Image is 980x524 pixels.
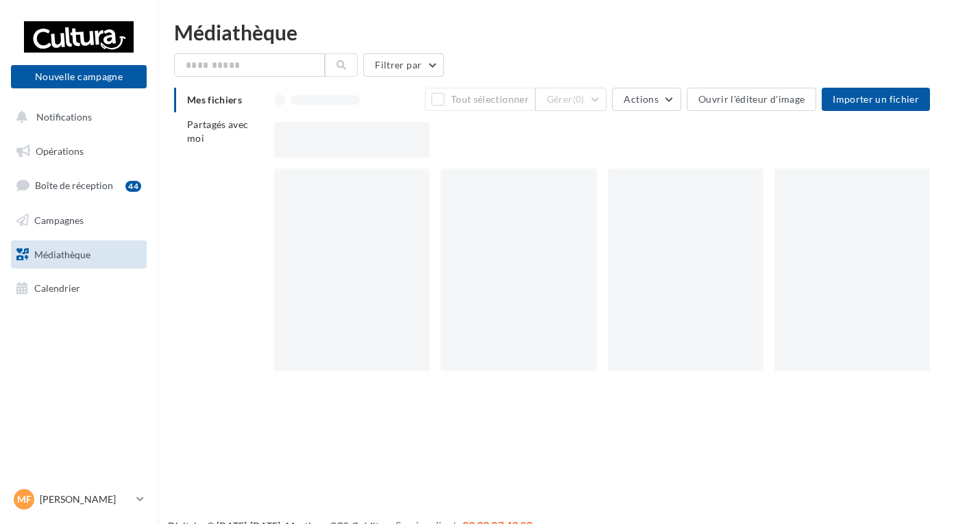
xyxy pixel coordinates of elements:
div: 44 [125,181,141,192]
div: Médiathèque [174,22,964,42]
button: Gérer(0) [535,88,607,111]
span: Importer un fichier [833,93,919,105]
a: Opérations [8,137,149,166]
span: MF [17,492,32,506]
span: Notifications [36,111,92,123]
span: Médiathèque [34,248,90,260]
button: Nouvelle campagne [11,65,147,88]
span: Calendrier [34,282,80,294]
span: Boîte de réception [35,179,113,191]
button: Notifications [8,103,144,132]
button: Importer un fichier [822,88,930,111]
a: Calendrier [8,274,149,303]
p: [PERSON_NAME] [40,492,131,506]
a: Boîte de réception44 [8,171,149,200]
span: Campagnes [34,214,84,226]
a: MF [PERSON_NAME] [11,486,147,512]
button: Actions [612,88,681,111]
button: Filtrer par [363,53,444,77]
a: Médiathèque [8,240,149,269]
span: Partagés avec moi [187,118,249,144]
span: Actions [624,93,658,105]
button: Tout sélectionner [425,88,535,111]
button: Ouvrir l'éditeur d'image [687,88,816,111]
span: Mes fichiers [187,94,242,105]
span: (0) [573,94,585,105]
a: Campagnes [8,206,149,235]
span: Opérations [36,145,84,157]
